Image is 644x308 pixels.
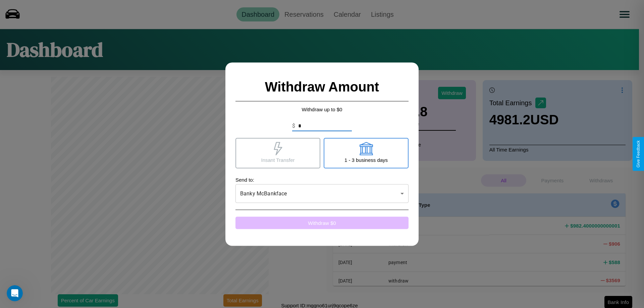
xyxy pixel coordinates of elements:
[235,175,409,184] p: Send to:
[235,105,409,114] p: Withdraw up to $ 0
[7,285,23,301] iframe: Intercom live chat
[235,72,409,101] h2: Withdraw Amount
[636,140,641,168] div: Give Feedback
[235,217,409,229] button: Withdraw $0
[261,155,294,164] p: Insant Transfer
[235,184,409,203] div: Banky McBankface
[344,155,388,164] p: 1 - 3 business days
[292,122,295,130] p: $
